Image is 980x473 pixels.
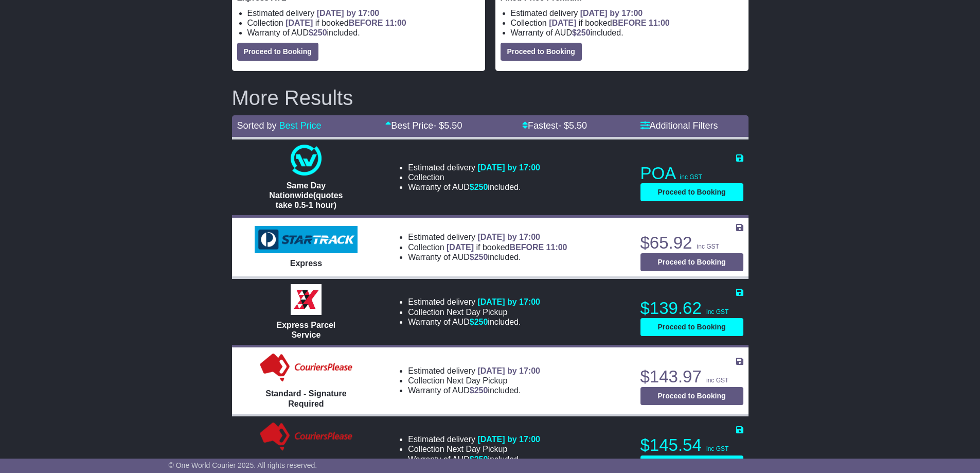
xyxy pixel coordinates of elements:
[408,297,540,307] li: Estimated delivery
[640,183,743,201] button: Proceed to Booking
[313,28,327,37] span: 250
[408,182,540,192] li: Warranty of AUD included.
[640,233,743,253] p: $65.92
[291,145,322,176] img: One World Courier: Same Day Nationwide(quotes take 0.5-1 hour)
[474,253,488,261] span: 250
[309,28,327,37] span: $
[447,243,474,252] span: [DATE]
[447,308,507,317] span: Next Day Pickup
[558,120,587,131] span: - $
[546,243,567,252] span: 11:00
[408,252,567,262] li: Warranty of AUD included.
[258,422,355,452] img: Couriers Please: Standard - Authority to Leave
[474,318,488,326] span: 250
[649,19,670,27] span: 11:00
[408,242,567,252] li: Collection
[549,19,576,27] span: [DATE]
[640,366,743,387] p: $143.97
[680,173,702,181] span: inc GST
[640,435,743,456] p: $145.54
[697,243,719,250] span: inc GST
[447,445,507,453] span: Next Day Pickup
[477,435,540,444] span: [DATE] by 17:00
[408,434,540,444] li: Estimated delivery
[232,86,749,109] h2: More Results
[277,321,336,339] span: Express Parcel Service
[286,19,313,27] span: [DATE]
[279,120,322,131] a: Best Price
[549,19,669,27] span: if booked
[447,376,507,385] span: Next Day Pickup
[408,172,540,182] li: Collection
[286,19,406,27] span: if booked
[385,19,406,27] span: 11:00
[511,8,743,18] li: Estimated delivery
[511,28,743,38] li: Warranty of AUD included.
[640,253,743,271] button: Proceed to Booking
[470,455,488,464] span: $
[408,307,540,317] li: Collection
[408,366,540,376] li: Estimated delivery
[237,43,318,61] button: Proceed to Booking
[269,181,343,209] span: Same Day Nationwide(quotes take 0.5-1 hour)
[474,455,488,464] span: 250
[408,163,540,172] li: Estimated delivery
[477,163,540,172] span: [DATE] by 17:00
[477,366,540,375] span: [DATE] by 17:00
[640,318,743,336] button: Proceed to Booking
[612,19,647,27] span: BEFORE
[572,28,591,37] span: $
[433,120,462,131] span: - $
[258,353,355,383] img: Couriers Please: Standard - Signature Required
[477,297,540,306] span: [DATE] by 17:00
[291,284,322,315] img: Border Express: Express Parcel Service
[408,454,540,464] li: Warranty of AUD included.
[349,19,383,27] span: BEFORE
[640,387,743,405] button: Proceed to Booking
[577,28,591,37] span: 250
[408,232,567,242] li: Estimated delivery
[501,43,582,61] button: Proceed to Booking
[169,461,317,469] span: © One World Courier 2025. All rights reserved.
[470,183,488,191] span: $
[247,8,480,18] li: Estimated delivery
[247,28,480,38] li: Warranty of AUD included.
[247,18,480,28] li: Collection
[470,386,488,395] span: $
[474,183,488,191] span: 250
[706,377,728,384] span: inc GST
[580,9,643,17] span: [DATE] by 17:00
[511,18,743,28] li: Collection
[706,445,728,452] span: inc GST
[385,120,462,131] a: Best Price- $5.50
[474,386,488,395] span: 250
[444,120,462,131] span: 5.50
[706,308,728,316] span: inc GST
[522,120,587,131] a: Fastest- $5.50
[237,120,277,131] span: Sorted by
[640,120,718,131] a: Additional Filters
[470,318,488,326] span: $
[470,253,488,261] span: $
[640,163,743,184] p: POA
[408,317,540,327] li: Warranty of AUD included.
[317,9,380,17] span: [DATE] by 17:00
[290,259,322,268] span: Express
[265,389,346,408] span: Standard - Signature Required
[569,120,587,131] span: 5.50
[255,226,358,254] img: StarTrack: Express
[509,243,544,252] span: BEFORE
[447,243,567,252] span: if booked
[408,376,540,386] li: Collection
[408,444,540,454] li: Collection
[640,298,743,319] p: $139.62
[408,386,540,395] li: Warranty of AUD included.
[477,233,540,241] span: [DATE] by 17:00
